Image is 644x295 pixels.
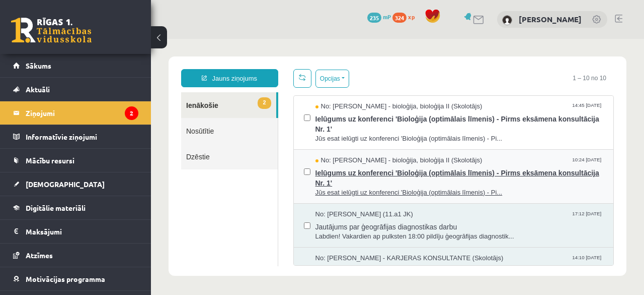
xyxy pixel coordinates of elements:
[165,117,453,158] a: No: [PERSON_NAME] - bioloģija, bioloģija II (Skolotājs) 10:24 [DATE] Ielūgums uz konferenci 'Biol...
[13,267,138,290] a: Motivācijas programma
[107,58,120,70] span: 2
[125,106,138,120] i: 2
[519,14,582,24] a: [PERSON_NAME]
[26,101,138,125] legend: Ziņojumi
[165,95,453,105] span: Jūs esat ielūgti uz konferenci 'Bioloģija (optimālais līmenis) - Pi...
[408,13,415,21] span: xp
[30,53,125,79] a: 2Ienākošie
[165,127,453,149] span: Ielūgums uz konferenci 'Bioloģija (optimālais līmenis) - Pirms eksāmena konsultācija Nr. 1'
[26,180,105,189] span: [DEMOGRAPHIC_DATA]
[30,79,127,105] a: Nosūtītie
[13,149,138,172] a: Mācību resursi
[421,63,452,71] span: 14:45 [DATE]
[13,125,138,148] a: Informatīvie ziņojumi
[30,30,127,48] a: Jauns ziņojums
[26,156,74,165] span: Mācību resursi
[165,63,453,104] a: No: [PERSON_NAME] - bioloģija, bioloģija II (Skolotājs) 14:45 [DATE] Ielūgums uz konferenci 'Biol...
[367,13,381,23] span: 235
[13,78,138,101] a: Aktuāli
[13,244,138,267] a: Atzīmes
[165,31,198,49] button: Opcijas
[13,220,138,243] a: Maksājumi
[502,15,512,25] img: Dominiks Kozlovskis
[26,125,138,148] legend: Informatīvie ziņojumi
[13,172,138,196] a: [DEMOGRAPHIC_DATA]
[414,30,463,48] span: 1 – 10 no 10
[165,171,262,181] span: No: [PERSON_NAME] (11.a1 JK)
[11,18,92,43] a: Rīgas 1. Tālmācības vidusskola
[165,193,453,203] span: Labdien! Vakardien ap pulksten 18:00 pildīju ģeogrāfijas diagnostik...
[26,85,50,94] span: Aktuāli
[367,13,391,21] a: 235 mP
[26,274,105,283] span: Motivācijas programma
[165,63,332,73] span: No: [PERSON_NAME] - bioloģija, bioloģija II (Skolotājs)
[421,215,452,222] span: 14:10 [DATE]
[13,196,138,219] a: Digitālie materiāli
[165,215,453,246] a: No: [PERSON_NAME] - KARJERAS KONSULTANTE (Skolotājs) 14:10 [DATE] KARJERA-pasākums
[165,181,453,193] span: Jautājums par ģeogrāfijas diagnostikas darbu
[26,203,86,212] span: Digitālie materiāli
[165,149,453,159] span: Jūs esat ielūgti uz konferenci 'Bioloģija (optimālais līmenis) - Pi...
[26,251,53,260] span: Atzīmes
[392,13,420,21] a: 324 xp
[26,61,51,70] span: Sākums
[26,220,138,243] legend: Maksājumi
[421,117,452,125] span: 10:24 [DATE]
[165,171,453,202] a: No: [PERSON_NAME] (11.a1 JK) 17:12 [DATE] Jautājums par ģeogrāfijas diagnostikas darbu Labdien! V...
[165,215,353,224] span: No: [PERSON_NAME] - KARJERAS KONSULTANTE (Skolotājs)
[30,105,127,131] a: Dzēstie
[13,54,138,77] a: Sākums
[165,117,332,127] span: No: [PERSON_NAME] - bioloģija, bioloģija II (Skolotājs)
[421,171,452,179] span: 17:12 [DATE]
[13,101,138,125] a: Ziņojumi2
[383,13,391,21] span: mP
[165,224,453,237] span: KARJERA-pasākums
[165,73,453,95] span: Ielūgums uz konferenci 'Bioloģija (optimālais līmenis) - Pirms eksāmena konsultācija Nr. 1'
[392,13,407,23] span: 324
